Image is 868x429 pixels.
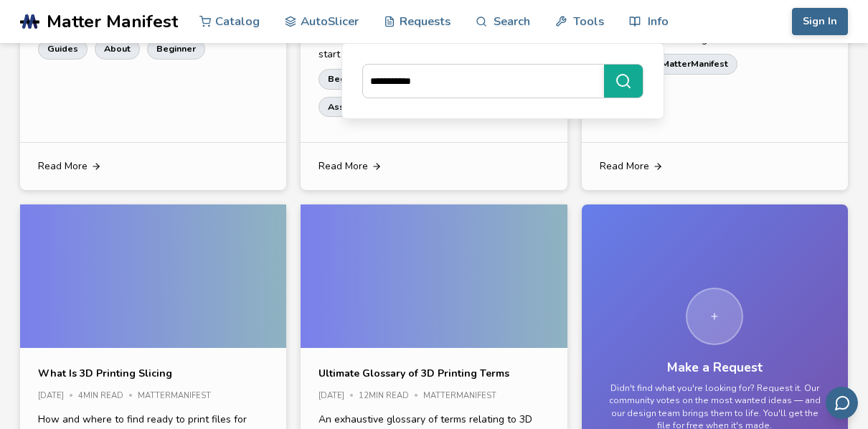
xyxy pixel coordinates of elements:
[582,143,848,190] a: Read More
[38,39,88,59] a: Guides
[95,39,140,59] a: About
[38,392,78,401] div: [DATE]
[319,69,377,89] a: Beginner
[600,161,649,172] span: Read More
[47,11,178,32] span: Matter Manifest
[147,39,205,59] a: Beginner
[138,392,221,401] div: MatterManifest
[652,54,737,74] a: MatterManifest
[423,392,506,401] div: MatterManifest
[301,143,567,190] a: Read More
[319,161,368,172] span: Read More
[667,360,763,375] h3: Make a Request
[792,8,848,35] button: Sign In
[826,387,858,419] button: Send feedback via email
[78,392,138,401] div: 4 min read
[319,97,381,117] a: Assembly
[359,392,423,401] div: 12 min read
[319,392,359,401] div: [DATE]
[38,366,172,381] a: What Is 3D Printing Slicing
[319,366,509,381] a: Ultimate Glossary of 3D Printing Terms
[38,161,88,172] span: Read More
[20,143,286,190] a: Read More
